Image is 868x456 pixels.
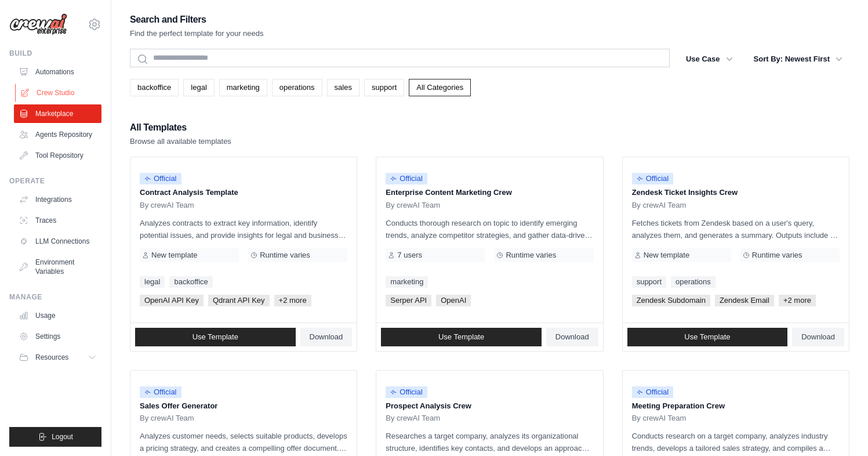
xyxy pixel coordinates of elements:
span: By crewAI Team [140,201,194,210]
a: Marketplace [14,104,101,123]
a: Automations [14,63,101,81]
button: Use Case [679,49,740,70]
a: backoffice [130,79,179,96]
span: Runtime varies [506,251,556,260]
div: Operate [9,176,101,186]
span: Runtime varies [260,251,310,260]
a: backoffice [169,276,212,288]
button: Sort By: Newest First [747,49,849,70]
a: Tool Repository [14,146,101,165]
div: Build [9,49,101,58]
p: Browse all available templates [130,136,231,147]
a: Use Template [627,328,788,346]
h2: All Templates [130,120,231,136]
a: Download [300,328,353,346]
a: All Categories [409,79,471,96]
div: Manage [9,292,101,302]
span: Download [801,332,835,342]
a: operations [671,276,716,288]
p: Researches a target company, analyzes its organizational structure, identifies key contacts, and ... [386,430,593,454]
a: support [364,79,404,96]
a: Integrations [14,190,101,209]
a: Settings [14,327,101,346]
a: Traces [14,211,101,230]
p: Zendesk Ticket Insights Crew [632,187,840,198]
a: Download [792,328,844,346]
button: Resources [14,348,101,367]
a: legal [140,276,165,288]
a: Usage [14,306,101,325]
span: Official [386,386,427,398]
span: Resources [35,353,68,362]
span: By crewAI Team [632,201,687,210]
span: Runtime varies [752,251,802,260]
a: marketing [386,276,428,288]
a: Crew Studio [15,84,103,102]
a: Use Template [135,328,296,346]
span: Use Template [193,332,238,342]
span: By crewAI Team [632,414,687,423]
button: Logout [9,427,101,447]
a: operations [272,79,322,96]
span: +2 more [274,295,311,306]
p: Conducts research on a target company, analyzes industry trends, develops a tailored sales strate... [632,430,840,454]
p: Conducts thorough research on topic to identify emerging trends, analyze competitor strategies, a... [386,217,593,241]
h2: Search and Filters [130,12,264,28]
a: support [632,276,666,288]
p: Analyzes customer needs, selects suitable products, develops a pricing strategy, and creates a co... [140,430,347,454]
p: Prospect Analysis Crew [386,400,593,412]
p: Meeting Preparation Crew [632,400,840,412]
p: Contract Analysis Template [140,187,347,198]
span: By crewAI Team [140,414,194,423]
span: Download [555,332,589,342]
span: By crewAI Team [386,414,440,423]
a: legal [183,79,214,96]
span: Serper API [386,295,431,306]
span: Official [632,386,674,398]
a: marketing [219,79,267,96]
p: Analyzes contracts to extract key information, identify potential issues, and provide insights fo... [140,217,347,241]
img: Logo [9,13,67,35]
a: LLM Connections [14,232,101,251]
span: OpenAI [436,295,471,306]
span: New template [644,251,689,260]
p: Fetches tickets from Zendesk based on a user's query, analyzes them, and generates a summary. Out... [632,217,840,241]
span: Logout [52,432,73,441]
span: Official [140,173,181,184]
a: sales [327,79,359,96]
a: Agents Repository [14,125,101,144]
span: New template [151,251,197,260]
a: Download [546,328,598,346]
span: Official [386,173,427,184]
a: Use Template [381,328,542,346]
p: Sales Offer Generator [140,400,347,412]
span: +2 more [779,295,816,306]
span: Qdrant API Key [208,295,270,306]
span: Zendesk Subdomain [632,295,710,306]
span: 7 users [397,251,422,260]
span: Use Template [438,332,484,342]
span: Zendesk Email [715,295,774,306]
span: By crewAI Team [386,201,440,210]
span: Download [310,332,343,342]
span: Use Template [684,332,730,342]
span: Official [632,173,674,184]
p: Find the perfect template for your needs [130,28,264,39]
span: OpenAI API Key [140,295,204,306]
a: Environment Variables [14,253,101,281]
p: Enterprise Content Marketing Crew [386,187,593,198]
span: Official [140,386,181,398]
